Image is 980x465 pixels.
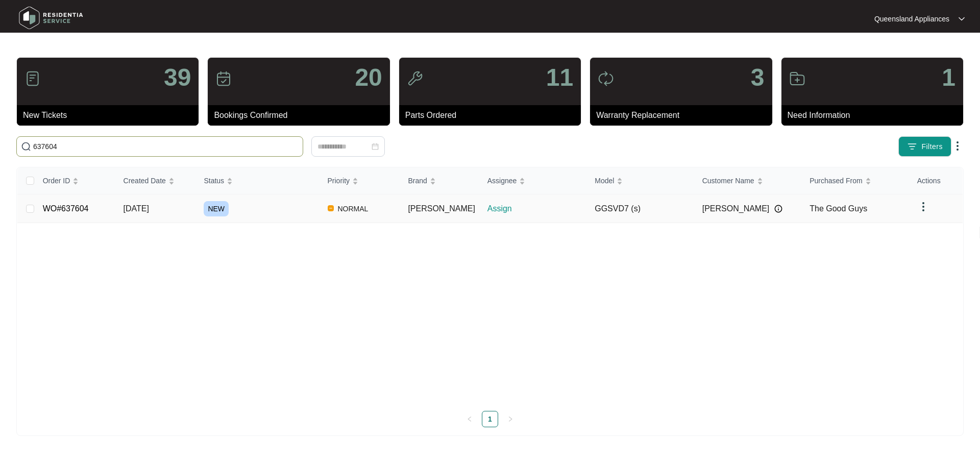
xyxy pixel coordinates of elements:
[204,201,229,216] span: NEW
[21,141,31,152] img: search-icon
[586,167,694,194] th: Model
[43,175,70,186] span: Order ID
[487,175,517,186] span: Assignee
[751,65,765,90] p: 3
[15,3,87,33] img: residentia service logo
[408,175,427,186] span: Brand
[694,167,802,194] th: Customer Name
[334,203,373,215] span: NORMAL
[917,201,929,213] img: dropdown arrow
[702,175,754,186] span: Customer Name
[408,204,475,213] span: [PERSON_NAME]
[598,70,614,87] img: icon
[328,205,334,211] img: Vercel Logo
[467,416,473,422] span: left
[788,109,963,121] p: Need Information
[124,175,166,186] span: Created Date
[407,70,423,87] img: icon
[774,205,782,213] img: Info icon
[789,70,805,87] img: icon
[874,14,949,24] p: Queensland Appliances
[921,141,943,152] span: Filters
[482,411,498,427] a: 1
[355,65,382,90] p: 20
[479,167,587,194] th: Assignee
[507,416,513,422] span: right
[214,109,389,121] p: Bookings Confirmed
[204,175,224,186] span: Status
[461,411,478,427] li: Previous Page
[959,16,965,21] img: dropdown arrow
[907,141,917,152] img: filter icon
[482,411,498,427] li: 1
[195,167,319,194] th: Status
[898,136,951,157] button: filter iconFilters
[942,65,955,90] p: 1
[546,65,573,90] p: 11
[596,109,772,121] p: Warranty Replacement
[124,204,149,213] span: [DATE]
[487,203,587,215] p: Assign
[43,204,89,213] a: WO#637604
[33,141,299,152] input: Search by Order Id, Assignee Name, Customer Name, Brand and Model
[909,167,963,194] th: Actions
[400,167,479,194] th: Brand
[502,411,519,427] button: right
[595,175,614,186] span: Model
[810,204,867,213] span: The Good Guys
[951,140,964,152] img: dropdown arrow
[810,175,862,186] span: Purchased From
[461,411,478,427] button: left
[115,167,196,194] th: Created Date
[405,109,581,121] p: Parts Ordered
[215,70,232,87] img: icon
[702,203,770,215] span: [PERSON_NAME]
[24,70,41,87] img: icon
[328,175,350,186] span: Priority
[502,411,519,427] li: Next Page
[164,65,191,90] p: 39
[801,167,909,194] th: Purchased From
[320,167,400,194] th: Priority
[35,167,115,194] th: Order ID
[586,194,694,223] td: GGSVD7 (s)
[23,109,199,121] p: New Tickets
